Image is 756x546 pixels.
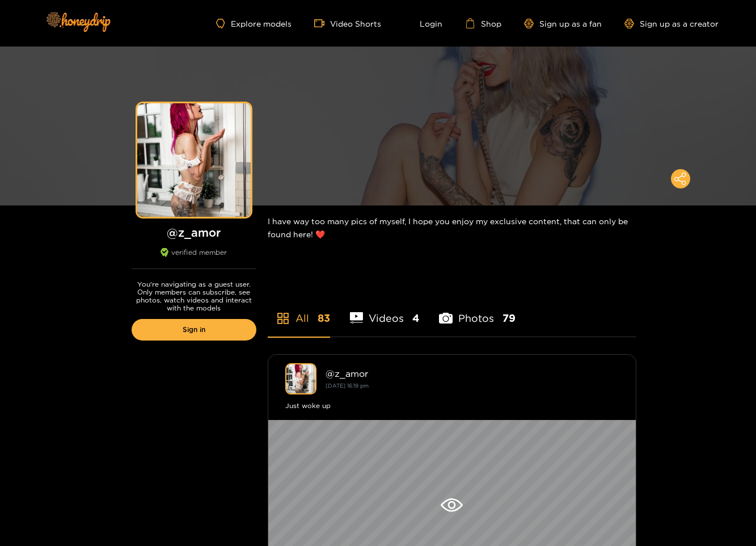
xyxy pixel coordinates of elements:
[412,311,419,325] span: 4
[285,363,316,394] img: z_amor
[502,311,516,325] span: 79
[132,280,256,312] p: You're navigating as a guest user. Only members can subscribe, see photos, watch videos and inter...
[314,18,381,28] a: Video Shorts
[132,248,256,269] div: verified member
[314,18,330,28] span: video-camera
[285,400,619,411] div: Just woke up
[268,205,636,250] div: I have way too many pics of myself, I hope you enjoy my exclusive content, that can only be found...
[350,285,420,337] li: Videos
[326,383,369,389] small: [DATE] 16:19 pm
[624,19,719,28] a: Sign up as a creator
[276,312,290,325] span: appstore
[524,19,602,28] a: Sign up as a fan
[465,18,501,28] a: Shop
[132,225,256,240] h1: @ z_amor
[318,311,330,325] span: 83
[268,285,330,337] li: All
[132,319,256,341] a: Sign in
[326,368,619,379] div: @ z_amor
[404,18,442,28] a: Login
[216,19,291,28] a: Explore models
[439,285,516,337] li: Photos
